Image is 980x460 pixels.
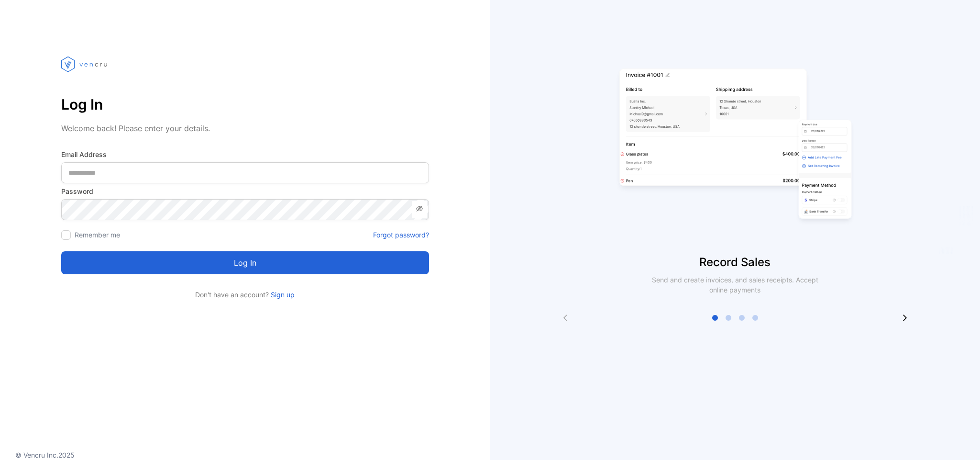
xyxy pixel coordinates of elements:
label: Email Address [61,149,429,159]
p: Don't have an account? [61,290,429,300]
img: vencru logo [61,38,109,90]
label: Password [61,186,429,196]
p: Welcome back! Please enter your details. [61,123,429,134]
a: Forgot password? [373,230,429,240]
button: Log in [61,251,429,274]
label: Remember me [75,231,120,239]
a: Sign up [269,291,295,299]
p: Send and create invoices, and sales receipts. Accept online payments [643,275,827,295]
img: slider image [616,38,855,254]
p: Log In [61,93,429,116]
